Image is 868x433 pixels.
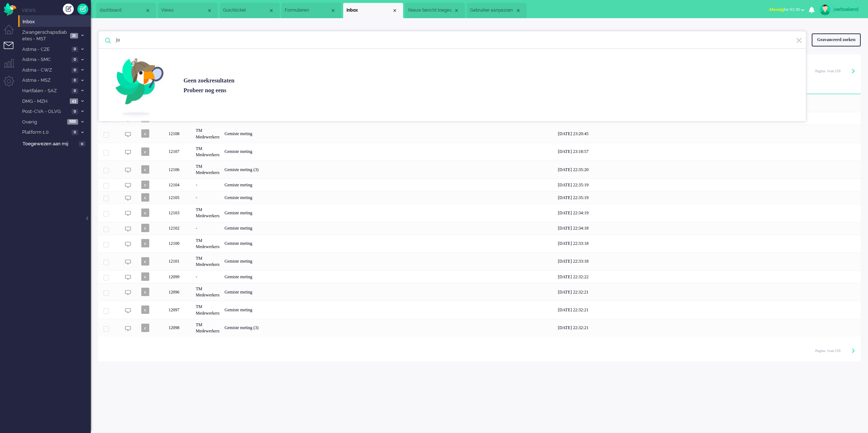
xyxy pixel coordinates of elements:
[207,8,212,13] div: Close tab
[166,191,193,204] div: 12105
[222,125,555,142] div: Gemiste meting
[555,178,861,191] div: [DATE] 22:35:19
[141,129,149,138] span: c
[812,33,861,46] div: Geavanceerd zoeken
[98,252,861,270] div: 12101
[343,3,403,18] li: View
[141,224,149,232] span: c
[193,178,222,191] div: -
[555,301,861,319] div: [DATE] 22:32:21
[21,88,69,94] span: Hartfalen - SAZ
[820,4,831,15] img: avatar
[268,8,274,13] div: Close tab
[125,226,131,232] img: ic_chat_grey.svg
[392,8,398,13] div: Close tab
[72,109,78,114] span: 0
[815,65,855,76] div: Pagination
[141,272,149,281] span: c
[408,7,454,13] span: Nieuw bericht toegevoegd aan gesprek
[125,149,131,155] img: ic_chat_grey.svg
[555,270,861,283] div: [DATE] 22:32:22
[330,8,336,13] div: Close tab
[193,270,222,283] div: -
[72,88,78,94] span: 0
[141,147,149,156] span: c
[815,345,855,356] div: Pagination
[98,222,861,235] div: 12102
[222,283,555,301] div: Gemiste meting
[166,178,193,191] div: 12104
[166,319,193,337] div: 12098
[193,222,222,235] div: -
[193,125,222,142] div: TM Medewerkers
[79,141,85,147] span: 0
[166,283,193,301] div: 12096
[825,69,829,74] input: Page
[141,257,149,266] span: c
[161,7,207,13] span: Views
[555,161,861,178] div: [DATE] 22:35:20
[173,76,234,96] div: Geen zoekresultaten Probeer nog eens
[110,31,796,49] input: Zoek: ticket ID, patiëntnaam, patiëntID, inhoud, titel, adres
[4,5,16,10] a: Omnidesk
[470,7,515,13] span: Gebruiker aanpassen
[768,7,783,12] span: Afwezig
[96,3,156,18] li: Dashboard
[21,56,69,63] span: Astma - SMC
[4,42,20,58] li: Tickets menu
[98,283,861,301] div: 12096
[141,288,149,296] span: c
[222,252,555,270] div: Gemiste meting
[166,161,193,178] div: 12106
[555,143,861,161] div: [DATE] 23:18:57
[222,301,555,319] div: Gemiste meting
[222,222,555,235] div: Gemiste meting
[281,3,341,18] li: FormSettings
[72,46,78,52] span: 0
[141,193,149,202] span: c
[21,139,91,147] a: Toegewezen aan mij 0
[21,108,69,115] span: Post-CVA - OLVG
[145,8,151,13] div: Close tab
[193,191,222,204] div: -
[764,2,809,18] li: Afwezigfor 01:30
[125,182,131,189] img: ic_chat_grey.svg
[125,195,131,201] img: ic_chat_grey.svg
[158,3,218,18] li: Viewsettings
[72,68,78,73] span: 0
[98,319,861,337] div: 12098
[21,77,69,84] span: Astma - MSZ
[193,204,222,222] div: TM Medewerkers
[141,209,149,217] span: c
[193,161,222,178] div: TM Medewerkers
[125,167,131,173] img: ic_chat_grey.svg
[166,301,193,319] div: 12097
[222,235,555,252] div: Gemiste meting
[555,319,861,337] div: [DATE] 22:32:21
[555,252,861,270] div: [DATE] 22:33:18
[125,290,131,296] img: ic_chat_grey.svg
[125,325,131,332] img: ic_chat_grey.svg
[166,252,193,270] div: 12101
[21,98,68,105] span: DMG - MZH
[141,165,149,174] span: c
[23,141,77,147] span: Toegewezen aan mij
[125,308,131,314] img: ic_chat_grey.svg
[72,78,78,83] span: 0
[818,4,861,15] a: jverboekend
[193,235,222,252] div: TM Medewerkers
[70,98,78,104] span: 43
[4,76,20,92] li: Admin menu
[98,204,861,222] div: 12103
[141,305,149,314] span: c
[22,7,91,13] li: Views
[21,46,69,53] span: Astma - CZE
[285,7,330,13] span: Formulieren
[72,57,78,62] span: 0
[852,68,855,75] div: Next
[405,3,465,18] li: 11923
[98,191,861,204] div: 12105
[833,6,861,13] div: jverboekend
[555,191,861,204] div: [DATE] 22:35:19
[467,3,527,18] li: user20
